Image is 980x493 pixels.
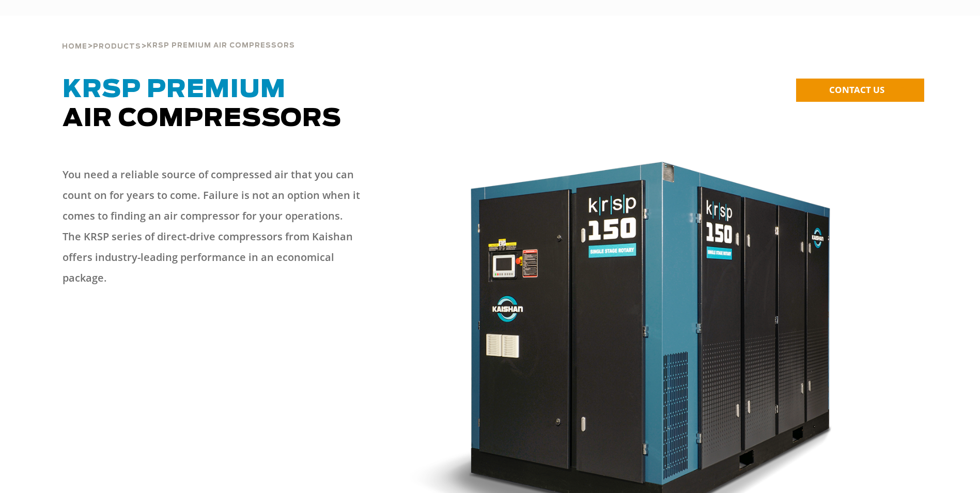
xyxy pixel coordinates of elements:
[147,42,295,49] span: krsp premium air compressors
[62,16,295,55] div: > >
[62,43,87,50] span: Home
[62,41,87,51] a: Home
[829,84,884,96] span: CONTACT US
[63,164,362,288] p: You need a reliable source of compressed air that you can count on for years to come. Failure is ...
[63,78,286,102] span: KRSP Premium
[93,41,141,51] a: Products
[93,43,141,50] span: Products
[63,78,341,131] span: Air Compressors
[796,79,924,102] a: CONTACT US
